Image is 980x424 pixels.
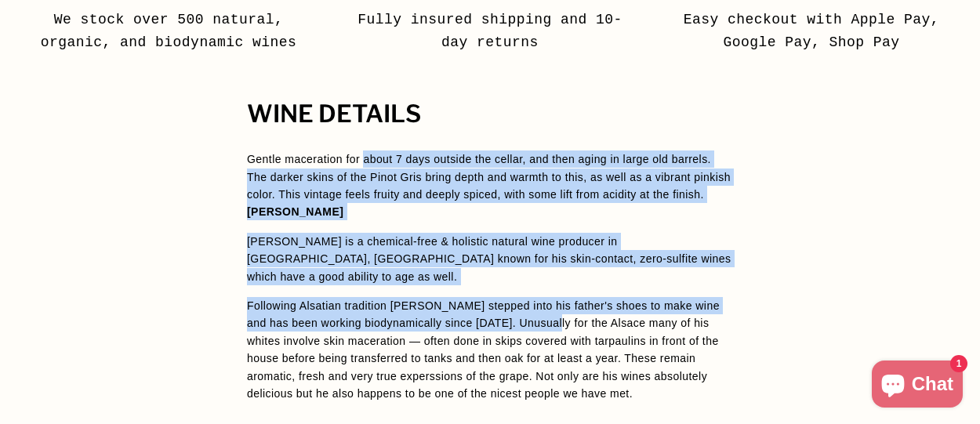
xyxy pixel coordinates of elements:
[247,233,733,285] p: [PERSON_NAME] is a chemical-free & holistic natural wine producer in [GEOGRAPHIC_DATA], [GEOGRAPH...
[25,9,312,54] p: We stock over 500 natural, organic, and biodynamic wines
[247,101,733,128] h2: WINE DETAILS
[347,9,633,54] p: Fully insured shipping and 10-day returns
[247,150,733,203] p: Gentle maceration for about 7 days outside the cellar, and then aging in large old barrels. The d...
[867,361,967,411] inbox-online-store-chat: Shopify online store chat
[668,9,955,54] p: Easy checkout with Apple Pay, Google Pay, Shop Pay
[247,205,343,218] strong: [PERSON_NAME]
